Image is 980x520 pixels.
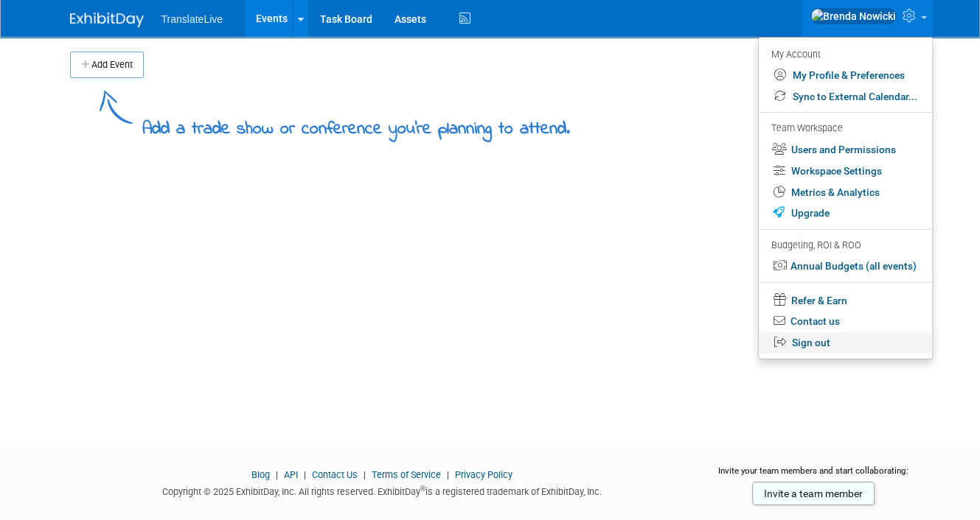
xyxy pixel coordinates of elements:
[759,161,932,182] a: Workspace Settings
[759,289,932,312] a: Refer & Earn
[759,65,932,86] a: My Profile & Preferences
[161,13,223,25] span: TranslateLive
[455,469,512,480] a: Privacy Policy
[443,469,453,480] span: |
[759,139,932,161] a: Users and Permissions
[752,482,875,505] a: Invite a team member
[300,469,310,480] span: |
[759,256,932,277] a: Annual Budgets (all events)
[70,13,144,27] img: ExhibitDay
[771,238,917,253] div: Budgeting, ROI & ROO
[372,469,441,480] a: Terms of Service
[717,465,911,487] div: Invite your team members and start collaborating:
[70,482,695,499] div: Copyright © 2025 ExhibitDay, Inc. All rights reserved. ExhibitDay is a registered trademark of Ex...
[251,469,270,480] a: Blog
[759,203,932,224] a: Upgrade
[759,311,932,332] a: Contact us
[810,8,897,24] img: Brenda Nowicki
[142,106,570,142] div: Add a trade show or conference you're planning to attend.
[759,182,932,203] a: Metrics & Analytics
[771,45,917,63] div: My Account
[420,485,425,493] sup: ®
[759,86,932,108] a: Sync to External Calendar...
[771,121,917,137] div: Team Workspace
[360,469,369,480] span: |
[759,332,932,354] a: Sign out
[70,52,144,78] button: Add Event
[284,469,298,480] a: API
[272,469,282,480] span: |
[312,469,358,480] a: Contact Us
